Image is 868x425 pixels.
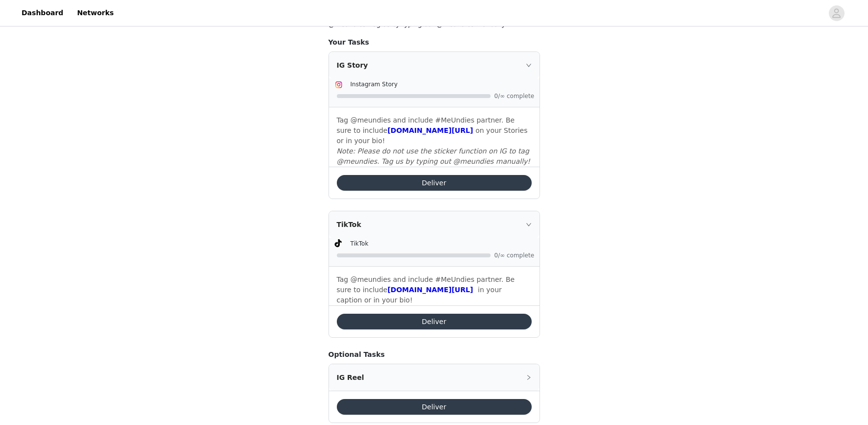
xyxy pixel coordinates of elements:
[337,175,532,191] button: Deliver
[494,93,534,99] span: 0/∞ complete
[351,81,398,88] span: Instagram Story
[71,2,119,24] a: Networks
[337,147,530,165] em: Note: Please do not use the sticker function on IG to tag @meundies. Tag us by typing out @meundi...
[526,375,532,380] i: icon: right
[337,399,532,415] button: Deliver
[387,286,473,294] a: [DOMAIN_NAME][URL]
[337,275,532,305] p: Tag @meundies and include #MeUndies partner. Be sure to include in your caption or in your bio!
[351,240,369,247] span: TikTok
[832,5,841,21] div: avatar
[337,115,532,146] p: Tag @meundies and include #MeUndies partner. Be sure to include on your Stories or in your bio!
[526,222,532,227] i: icon: right
[494,252,534,258] span: 0/∞ complete
[328,37,540,48] h4: Your Tasks
[329,364,540,391] div: icon: rightIG Reel
[329,211,540,238] div: icon: rightTikTok
[335,81,343,89] img: Instagram Icon
[337,314,532,329] button: Deliver
[328,350,540,360] h4: Optional Tasks
[387,126,473,134] a: [DOMAIN_NAME][URL]
[526,62,532,68] i: icon: right
[16,2,69,24] a: Dashboard
[329,52,540,78] div: icon: rightIG Story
